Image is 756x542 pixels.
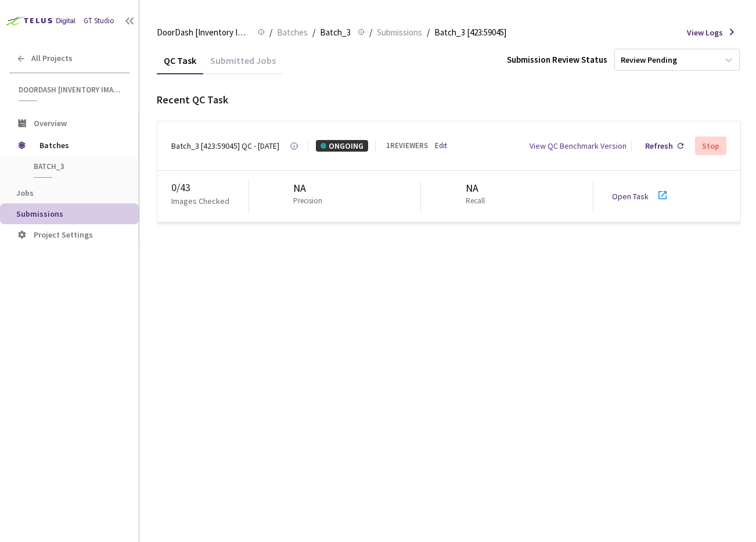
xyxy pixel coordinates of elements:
[171,195,229,207] p: Images Checked
[702,141,719,150] div: Stop
[157,26,251,40] span: DoorDash [Inventory Image Labelling]
[435,141,447,152] a: Edit
[687,27,723,38] span: View Logs
[275,26,310,38] a: Batches
[375,26,424,38] a: Submissions
[19,85,123,95] span: DoorDash [Inventory Image Labelling]
[530,140,627,152] div: View QC Benchmark Version
[34,229,93,240] span: Project Settings
[320,26,351,40] span: Batch_3
[31,53,73,63] span: All Projects
[293,181,327,196] div: NA
[171,180,249,195] div: 0 / 43
[16,188,34,198] span: Jobs
[386,141,428,152] div: 1 REVIEWERS
[34,118,67,128] span: Overview
[377,26,422,40] span: Submissions
[16,209,63,219] span: Submissions
[312,26,315,40] li: /
[434,26,506,40] span: Batch_3 [423:59045]
[427,26,430,40] li: /
[466,181,489,196] div: NA
[203,55,283,74] div: Submitted Jobs
[369,26,372,40] li: /
[171,140,279,152] div: Batch_3 [423:59045] QC - [DATE]
[157,92,741,107] div: Recent QC Task
[645,140,673,152] div: Refresh
[621,55,677,66] div: Review Pending
[157,55,203,74] div: QC Task
[612,191,649,202] a: Open Task
[507,53,607,66] div: Submission Review Status
[293,196,322,207] p: Precision
[84,16,114,27] div: GT Studio
[316,140,368,152] div: ONGOING
[277,26,308,40] span: Batches
[39,134,119,157] span: Batches
[466,196,485,207] p: Recall
[34,161,120,171] span: Batch_3
[269,26,272,40] li: /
